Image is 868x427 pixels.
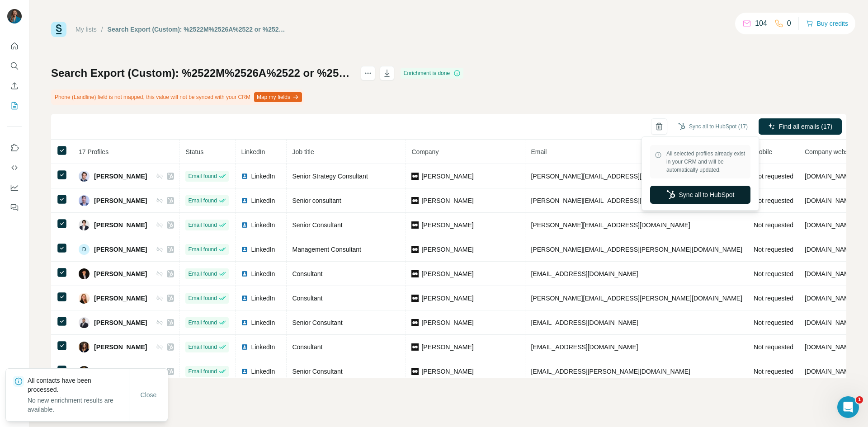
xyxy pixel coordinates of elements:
[79,195,90,206] img: Avatar
[292,319,342,326] span: Senior Consultant
[421,196,473,205] span: [PERSON_NAME]
[79,317,90,328] img: Avatar
[7,140,22,156] button: Use Surfe on LinkedIn
[421,294,473,303] span: [PERSON_NAME]
[188,197,217,205] span: Email found
[79,244,90,255] div: D
[292,270,322,277] span: Consultant
[241,197,248,204] img: LinkedIn logo
[805,246,855,253] span: [DOMAIN_NAME]
[411,173,419,180] img: company-logo
[7,160,22,176] button: Use Surfe API
[666,150,746,174] span: All selected profiles already exist in your CRM and will be automatically updated.
[805,148,855,155] span: Company website
[754,246,793,253] span: Not requested
[754,221,793,229] span: Not requested
[650,186,750,204] button: Sync all to HubSpot
[94,196,147,205] span: [PERSON_NAME]
[805,270,855,277] span: [DOMAIN_NAME]
[806,17,848,30] button: Buy credits
[805,319,855,326] span: [DOMAIN_NAME]
[188,245,217,253] span: Email found
[421,343,473,352] span: [PERSON_NAME]
[805,295,855,302] span: [DOMAIN_NAME]
[411,295,419,302] img: company-logo
[251,245,275,254] span: LinkedIn
[421,172,473,181] span: [PERSON_NAME]
[411,319,419,326] img: company-logo
[531,173,690,180] span: [PERSON_NAME][EMAIL_ADDRESS][DOMAIN_NAME]
[754,343,793,351] span: Not requested
[805,197,855,204] span: [DOMAIN_NAME]
[805,221,855,229] span: [DOMAIN_NAME]
[251,367,275,376] span: LinkedIn
[754,148,772,155] span: Mobile
[251,318,275,327] span: LinkedIn
[188,270,217,278] span: Email found
[241,343,248,351] img: LinkedIn logo
[251,196,275,205] span: LinkedIn
[7,199,22,216] button: Feedback
[411,343,419,351] img: company-logo
[292,148,314,155] span: Job title
[805,343,855,351] span: [DOMAIN_NAME]
[241,221,248,229] img: LinkedIn logo
[94,245,147,254] span: [PERSON_NAME]
[411,197,419,204] img: company-logo
[531,343,638,351] span: [EMAIL_ADDRESS][DOMAIN_NAME]
[185,148,203,155] span: Status
[75,26,97,33] a: My lists
[531,246,742,253] span: [PERSON_NAME][EMAIL_ADDRESS][PERSON_NAME][DOMAIN_NAME]
[754,368,793,375] span: Not requested
[421,318,473,327] span: [PERSON_NAME]
[411,221,419,229] img: company-logo
[241,295,248,302] img: LinkedIn logo
[292,197,341,204] span: Senior consultant
[7,78,22,94] button: Enrich CSV
[79,293,90,304] img: Avatar
[79,342,90,352] img: Avatar
[401,68,463,79] div: Enrichment is done
[51,89,304,105] div: Phone (Landline) field is not mapped, this value will not be synced with your CRM
[672,120,754,133] button: Sync all to HubSpot (17)
[79,148,108,155] span: 17 Profiles
[94,172,147,181] span: [PERSON_NAME]
[94,318,147,327] span: [PERSON_NAME]
[28,376,129,394] p: All contacts have been processed.
[292,221,342,229] span: Senior Consultant
[361,66,375,80] button: actions
[188,367,217,375] span: Email found
[292,246,361,253] span: Management Consultant
[251,294,275,303] span: LinkedIn
[837,396,859,418] iframe: Intercom live chat
[421,269,473,278] span: [PERSON_NAME]
[411,368,419,375] img: company-logo
[779,122,832,131] span: Find all emails (17)
[241,270,248,277] img: LinkedIn logo
[51,22,66,37] img: Surfe Logo
[411,148,439,155] span: Company
[411,246,419,253] img: company-logo
[754,319,793,326] span: Not requested
[241,148,265,155] span: LinkedIn
[251,221,275,230] span: LinkedIn
[241,173,248,180] img: LinkedIn logo
[7,58,22,74] button: Search
[531,368,690,375] span: [EMAIL_ADDRESS][PERSON_NAME][DOMAIN_NAME]
[805,173,855,180] span: [DOMAIN_NAME]
[754,173,793,180] span: Not requested
[79,171,90,182] img: Avatar
[755,18,767,29] p: 104
[134,387,163,403] button: Close
[188,319,217,327] span: Email found
[531,197,690,204] span: [PERSON_NAME][EMAIL_ADDRESS][DOMAIN_NAME]
[188,294,217,302] span: Email found
[94,367,147,376] span: [PERSON_NAME]
[94,269,147,278] span: [PERSON_NAME]
[292,173,368,180] span: Senior Strategy Consultant
[292,295,322,302] span: Consultant
[531,295,742,302] span: [PERSON_NAME][EMAIL_ADDRESS][PERSON_NAME][DOMAIN_NAME]
[531,319,638,326] span: [EMAIL_ADDRESS][DOMAIN_NAME]
[7,38,22,54] button: Quick start
[759,118,842,135] button: Find all emails (17)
